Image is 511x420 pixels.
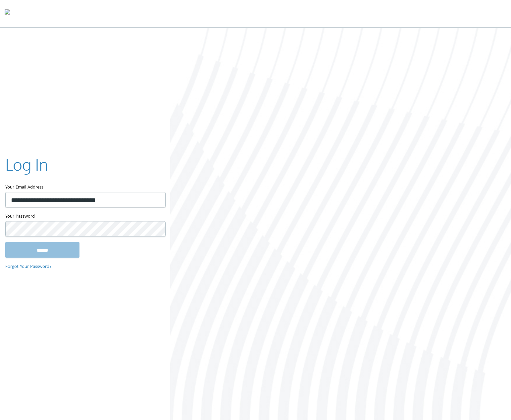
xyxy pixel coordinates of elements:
[5,7,10,20] img: todyl-logo-dark.svg
[5,153,48,176] h2: Log In
[5,213,165,221] label: Your Password
[152,225,160,233] keeper-lock: Open Keeper Popup
[152,196,160,204] keeper-lock: Open Keeper Popup
[5,264,52,271] a: Forgot Your Password?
